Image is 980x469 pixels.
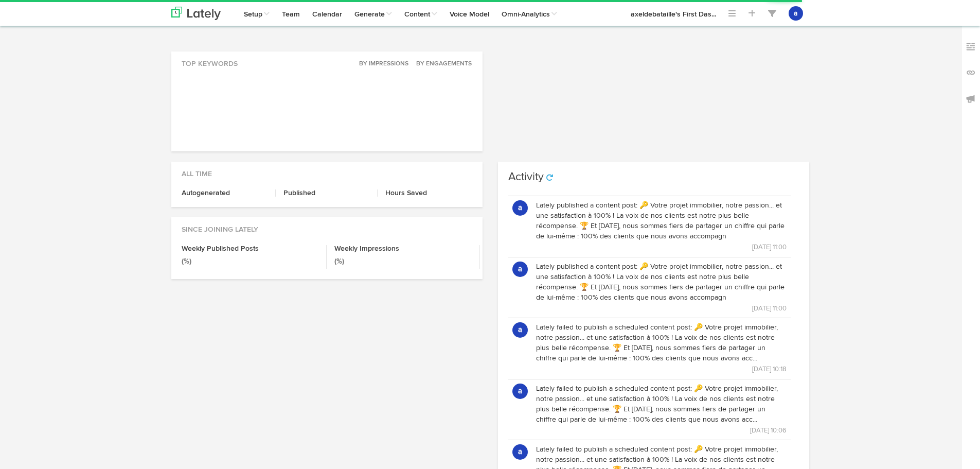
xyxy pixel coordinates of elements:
[536,363,787,375] p: [DATE] 10:18
[512,444,528,460] button: a
[334,245,472,252] h4: Weekly Impressions
[385,189,472,197] h4: Hours Saved
[966,67,976,78] img: links_off.svg
[536,303,787,314] p: [DATE] 11:00
[966,42,976,52] img: keywords_off.svg
[334,258,344,265] small: (%)
[536,322,787,363] p: Lately failed to publish a scheduled content post: 🔑 Votre projet immobilier, notre passion... et...
[512,384,528,399] button: a
[283,189,369,197] h4: Published
[182,258,191,265] small: (%)
[171,7,221,20] img: logo_lately_bg_light.svg
[536,241,787,253] p: [DATE] 11:00
[171,51,483,69] div: Top Keywords
[536,262,787,303] p: Lately published a content post: 🔑 Votre projet immobilier, notre passion... et une satisfaction ...
[512,262,528,277] button: a
[171,162,483,179] div: All Time
[536,425,787,436] p: [DATE] 10:06
[411,59,472,69] button: By Engagements
[512,200,528,216] button: a
[711,11,716,18] span: ...
[182,245,319,252] h4: Weekly Published Posts
[171,217,483,235] div: Since Joining Lately
[789,6,803,21] button: a
[182,189,268,197] h4: Autogenerated
[536,200,787,241] p: Lately published a content post: 🔑 Votre projet immobilier, notre passion... et une satisfaction ...
[508,171,544,183] h3: Activity
[512,322,528,338] button: a
[353,59,409,69] button: By Impressions
[966,94,976,104] img: announcements_off.svg
[536,384,787,425] p: Lately failed to publish a scheduled content post: 🔑 Votre projet immobilier, notre passion... et...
